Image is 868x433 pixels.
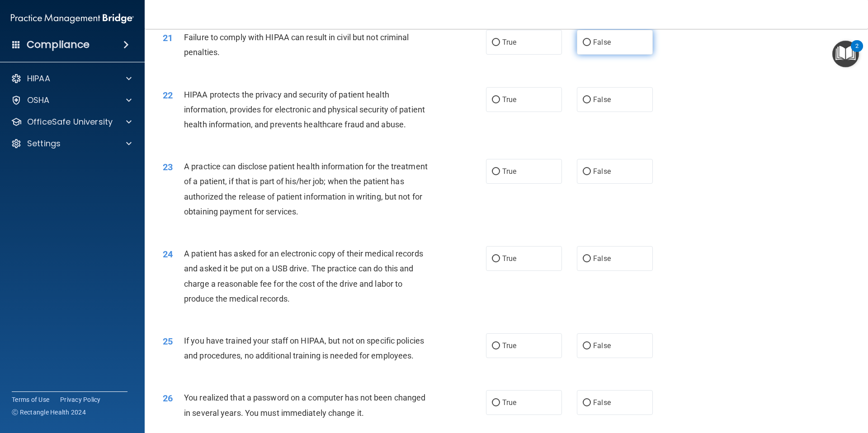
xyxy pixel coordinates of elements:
[593,38,611,47] span: False
[855,46,859,58] div: 2
[593,398,611,407] span: False
[27,116,113,127] p: OfficeSafe University
[492,39,500,46] input: True
[583,168,591,175] input: False
[593,341,611,350] span: False
[502,95,516,104] span: True
[492,256,500,262] input: True
[60,395,101,404] a: Privacy Policy
[163,393,173,404] span: 26
[184,90,425,129] span: HIPAA protects the privacy and security of patient health information, provides for electronic an...
[492,343,500,349] input: True
[184,393,425,417] span: You realized that a password on a computer has not been changed in several years. You must immedi...
[163,33,173,43] span: 21
[184,162,428,216] span: A practice can disclose patient health information for the treatment of a patient, if that is par...
[12,408,86,417] span: Ⓒ Rectangle Health 2024
[502,398,516,407] span: True
[163,336,173,347] span: 25
[184,249,423,303] span: A patient has asked for an electronic copy of their medical records and asked it be put on a USB ...
[11,138,132,149] a: Settings
[163,249,173,260] span: 24
[11,95,132,106] a: OSHA
[583,343,591,349] input: False
[11,73,132,84] a: HIPAA
[593,167,611,176] span: False
[27,138,61,149] p: Settings
[184,33,409,57] span: Failure to comply with HIPAA can result in civil but not criminal penalties.
[27,95,50,106] p: OSHA
[492,168,500,175] input: True
[163,162,173,172] span: 23
[832,41,859,67] button: Open Resource Center, 2 new notifications
[502,38,516,47] span: True
[12,395,49,404] a: Terms of Use
[27,38,90,51] h4: Compliance
[502,254,516,263] span: True
[583,97,591,103] input: False
[492,400,500,406] input: True
[184,336,424,360] span: If you have trained your staff on HIPAA, but not on specific policies and procedures, no addition...
[583,256,591,262] input: False
[27,73,50,84] p: HIPAA
[583,39,591,46] input: False
[163,90,173,101] span: 22
[11,9,134,28] img: PMB logo
[502,167,516,176] span: True
[583,400,591,406] input: False
[593,95,611,104] span: False
[593,254,611,263] span: False
[11,116,132,127] a: OfficeSafe University
[502,341,516,350] span: True
[492,97,500,103] input: True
